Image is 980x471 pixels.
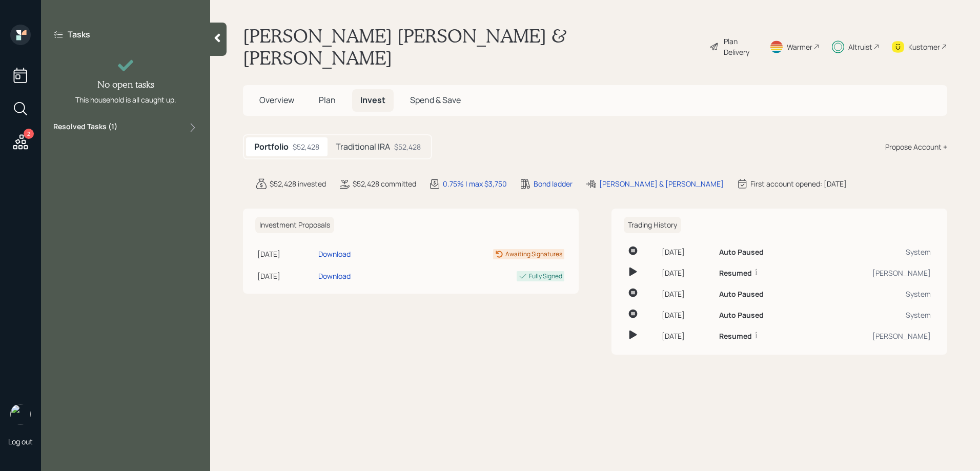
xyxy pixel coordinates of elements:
[443,178,507,189] div: 0.75% | max $3,750
[10,404,31,424] img: sami-boghos-headshot.png
[254,142,289,152] h5: Portfolio
[787,42,812,52] div: Warmer
[255,217,334,234] h6: Investment Proposals
[53,121,117,134] label: Resolved Tasks ( 1 )
[318,249,351,259] div: Download
[662,331,711,341] div: [DATE]
[662,247,711,257] div: [DATE]
[75,94,176,105] div: This household is all caught up.
[662,268,711,278] div: [DATE]
[724,36,757,57] div: Plan Delivery
[68,29,90,40] label: Tasks
[719,269,752,278] h6: Resumed
[8,437,33,446] div: Log out
[270,178,326,189] div: $52,428 invested
[529,272,562,281] div: Fully Signed
[848,42,872,52] div: Altruist
[319,94,336,106] span: Plan
[719,248,764,257] h6: Auto Paused
[719,311,764,320] h6: Auto Paused
[908,42,940,52] div: Kustomer
[394,141,421,152] div: $52,428
[599,178,724,189] div: [PERSON_NAME] & [PERSON_NAME]
[662,289,711,299] div: [DATE]
[719,332,752,341] h6: Resumed
[97,79,154,90] h4: No open tasks
[257,271,314,281] div: [DATE]
[816,247,931,257] div: System
[885,141,947,152] div: Propose Account +
[534,178,573,189] div: Bond ladder
[816,331,931,341] div: [PERSON_NAME]
[624,217,681,234] h6: Trading History
[360,94,385,106] span: Invest
[750,178,847,189] div: First account opened: [DATE]
[243,25,701,69] h1: [PERSON_NAME] [PERSON_NAME] & [PERSON_NAME]
[410,94,461,106] span: Spend & Save
[353,178,416,189] div: $52,428 committed
[24,129,34,139] div: 2
[816,310,931,320] div: System
[505,250,562,259] div: Awaiting Signatures
[336,142,390,152] h5: Traditional IRA
[816,268,931,278] div: [PERSON_NAME]
[259,94,294,106] span: Overview
[719,290,764,299] h6: Auto Paused
[318,271,351,281] div: Download
[662,310,711,320] div: [DATE]
[293,141,319,152] div: $52,428
[257,249,314,259] div: [DATE]
[816,289,931,299] div: System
